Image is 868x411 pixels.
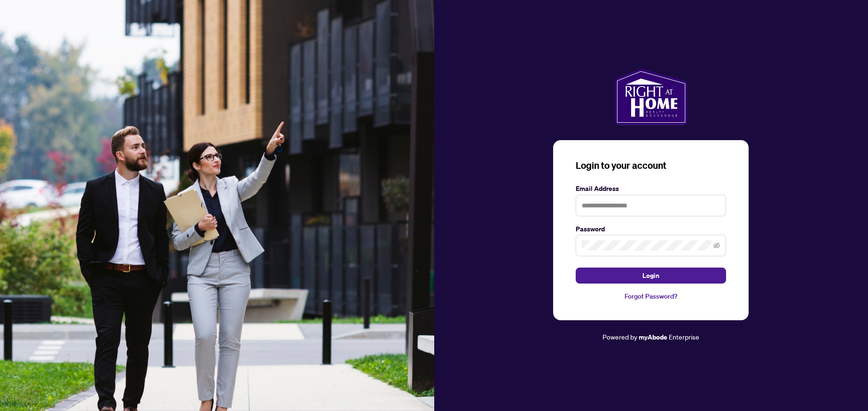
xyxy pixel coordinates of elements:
[576,291,726,301] a: Forgot Password?
[713,242,720,249] span: eye-invisible
[642,268,659,283] span: Login
[639,332,667,342] a: myAbode
[602,332,637,341] span: Powered by
[615,69,688,125] img: ma-logo
[576,183,726,194] label: Email Address
[576,159,726,172] h3: Login to your account
[669,332,699,341] span: Enterprise
[576,268,726,284] button: Login
[576,224,726,234] label: Password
